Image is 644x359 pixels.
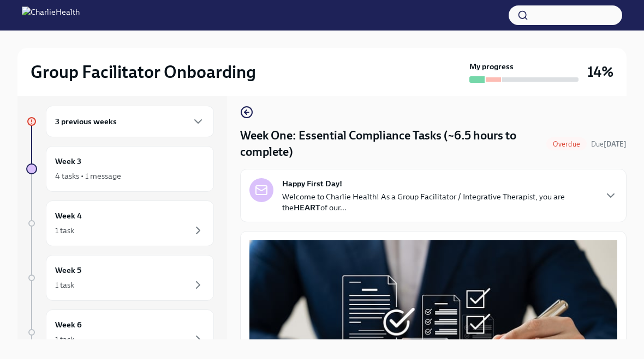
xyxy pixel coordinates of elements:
[26,309,214,355] a: Week 61 task
[240,127,542,160] h4: Week One: Essential Compliance Tasks (~6.5 hours to complete)
[26,200,214,246] a: Week 41 task
[26,146,214,192] a: Week 34 tasks • 1 message
[55,210,82,222] h6: Week 4
[587,62,613,82] h3: 14%
[22,7,80,24] img: CharlieHealth
[55,264,81,276] h6: Week 5
[55,155,81,167] h6: Week 3
[591,139,627,149] span: August 25th, 2025 10:00
[604,140,627,148] strong: [DATE]
[55,319,82,331] h6: Week 6
[55,334,74,345] div: 1 task
[26,255,214,301] a: Week 51 task
[55,225,74,236] div: 1 task
[282,191,595,213] p: Welcome to Charlie Health! As a Group Facilitator / Integrative Therapist, you are the of our...
[469,61,514,72] strong: My progress
[591,140,627,148] span: Due
[31,61,256,83] h2: Group Facilitator Onboarding
[55,115,117,127] h6: 3 previous weeks
[294,203,320,212] strong: HEART
[282,178,342,189] strong: Happy First Day!
[46,106,214,137] div: 3 previous weeks
[55,171,121,181] div: 4 tasks • 1 message
[546,140,587,148] span: Overdue
[55,279,74,290] div: 1 task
